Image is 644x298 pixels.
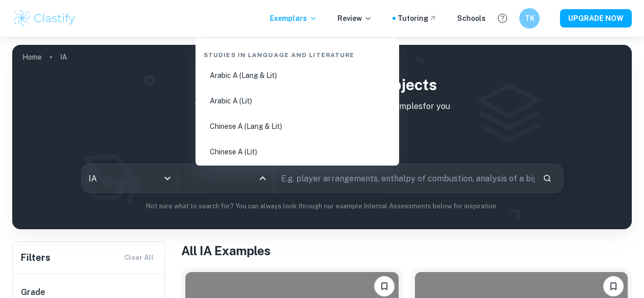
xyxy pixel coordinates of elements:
[457,13,486,24] a: Schools
[494,10,511,27] button: Help and Feedback
[524,13,536,24] h6: TK
[398,13,437,24] a: Tutoring
[338,13,372,24] p: Review
[20,100,624,113] p: Type a search phrase to find the most relevant IA examples for you
[519,8,540,29] button: TK
[603,276,624,296] button: Bookmark
[200,42,395,64] div: Studies in Language and Literature
[20,73,624,96] h1: IB IA examples for all subjects
[21,251,50,265] h6: Filters
[539,170,556,187] button: Search
[12,45,632,229] img: profile cover
[200,89,395,113] li: Arabic A (Lit)
[81,164,177,193] div: IA
[200,115,395,138] li: Chinese A (Lang & Lit)
[12,8,77,29] img: Clastify logo
[374,276,395,296] button: Bookmark
[270,13,317,24] p: Exemplars
[200,140,395,164] li: Chinese A (Lit)
[256,171,270,185] button: Close
[20,201,624,211] p: Not sure what to search for? You can always look through our example Internal Assessments below f...
[274,164,535,193] input: E.g. player arrangements, enthalpy of combustion, analysis of a big city...
[200,64,395,87] li: Arabic A (Lang & Lit)
[22,50,42,64] a: Home
[560,9,632,28] button: UPGRADE NOW
[181,241,632,260] h1: All IA Examples
[60,51,67,63] p: IA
